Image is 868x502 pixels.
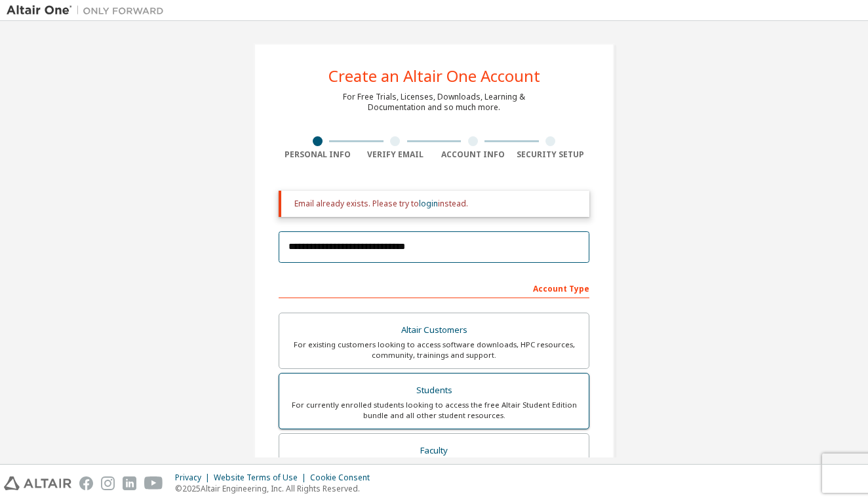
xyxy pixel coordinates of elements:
[175,473,214,483] div: Privacy
[79,476,93,490] img: facebook.svg
[279,277,589,298] div: Account Type
[310,473,378,483] div: Cookie Consent
[287,339,581,360] div: For existing customers looking to access software downloads, HPC resources, community, trainings ...
[101,476,115,490] img: instagram.svg
[357,149,435,160] div: Verify Email
[287,381,581,400] div: Students
[279,149,357,160] div: Personal Info
[287,321,581,339] div: Altair Customers
[123,476,136,490] img: linkedin.svg
[434,149,512,160] div: Account Info
[287,442,581,460] div: Faculty
[287,400,581,421] div: For currently enrolled students looking to access the free Altair Student Edition bundle and all ...
[214,473,310,483] div: Website Terms of Use
[175,483,378,494] p: © 2025 Altair Engineering, Inc. All Rights Reserved.
[512,149,590,160] div: Security Setup
[294,199,579,209] div: Email already exists. Please try to instead.
[144,476,163,490] img: youtube.svg
[7,4,170,17] img: Altair One
[343,92,525,113] div: For Free Trials, Licenses, Downloads, Learning & Documentation and so much more.
[419,198,438,209] a: login
[328,68,540,84] div: Create an Altair One Account
[4,476,71,490] img: altair_logo.svg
